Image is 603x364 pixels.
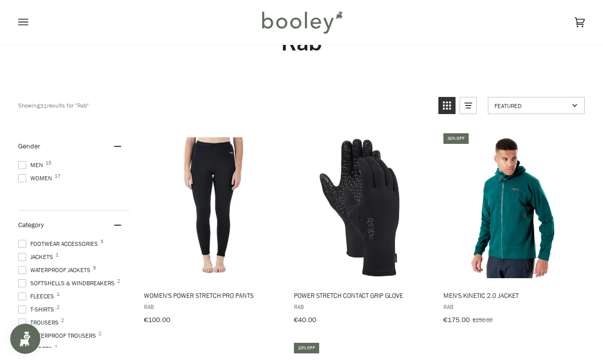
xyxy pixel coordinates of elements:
[142,137,283,278] img: Rab Women's Power Stretch Pro Pants Black - Booley Galway
[18,97,431,114] div: Showing results for "Rab"
[292,132,433,328] a: Power Stretch Contact Grip Glove
[18,292,57,301] span: Fleeces
[100,239,104,244] span: 5
[443,133,469,144] div: 30% off
[61,318,64,323] span: 2
[443,291,581,300] span: Men's Kinetic 2.0 Jacket
[18,305,57,314] span: T-Shirts
[142,132,283,328] a: Women's Power Stretch Pro Pants
[144,315,170,325] span: €100.00
[438,97,456,114] a: View grid mode
[18,252,56,262] span: Jackets
[473,316,492,324] span: €250.00
[45,161,52,166] span: 15
[56,252,59,257] span: 1
[488,97,585,114] a: Sort options
[57,305,60,310] span: 2
[18,220,44,230] span: Category
[18,239,101,248] span: Footwear Accessories
[294,302,432,311] span: Rab
[57,292,60,297] span: 1
[93,266,96,271] span: 9
[18,141,40,151] span: Gender
[443,302,581,311] span: Rab
[144,291,282,300] span: Women's Power Stretch Pro Pants
[442,137,583,278] img: Rab Men's Kinetic 2.0 Jacket Sherwood Green - Booley Galway
[18,331,99,340] span: Waterproof Trousers
[18,344,55,353] span: Shorts
[460,97,477,114] a: View list mode
[443,315,470,325] span: €175.00
[292,137,433,278] img: Rab Power Stretch Contact Grip Glove Black - Booley Galway
[18,279,118,288] span: Softshells & Windbreakers
[18,266,93,275] span: Waterproof Jackets
[494,101,569,110] span: Featured
[442,132,583,328] a: Men's Kinetic 2.0 Jacket
[40,101,47,110] b: 31
[55,344,58,349] span: 1
[18,318,62,327] span: Trousers
[98,331,102,336] span: 2
[294,315,316,325] span: €40.00
[55,174,61,179] span: 17
[10,324,40,354] iframe: Button to open loyalty program pop-up
[294,291,432,300] span: Power Stretch Contact Grip Glove
[294,343,319,353] div: 10% off
[117,279,120,284] span: 2
[258,8,346,37] img: Booley
[18,174,55,183] span: Women
[144,302,282,311] span: Rab
[18,161,46,170] span: Men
